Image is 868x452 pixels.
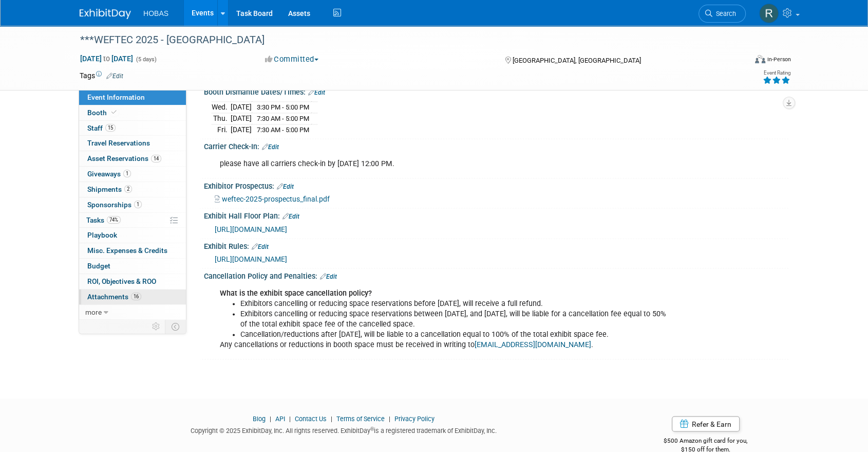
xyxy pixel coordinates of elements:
[77,31,730,49] div: ***WEFTEC 2025 - [GEOGRAPHIC_DATA]
[370,426,374,431] sup: ®
[759,4,779,23] img: Rene Garcia
[215,255,287,263] a: [URL][DOMAIN_NAME]
[767,56,791,63] div: In-Person
[240,309,669,330] li: Exhibitors cancelling or reducing space reservations between [DATE], and [DATE], will be liable f...
[87,109,119,117] span: Booth
[204,239,788,252] div: Exhibit Rules:
[79,259,186,274] a: Budget
[80,9,131,19] img: ExhibitDay
[124,185,132,193] span: 2
[87,124,116,132] span: Staff
[79,90,186,105] a: Event Information
[394,414,435,422] a: Privacy Policy
[261,54,323,65] button: Committed
[80,423,608,435] div: Copyright © 2025 ExhibitDay, Inc. All rights reserved. ExhibitDay is a registered trademark of Ex...
[87,154,161,162] span: Asset Reservations
[80,54,134,63] span: [DATE] [DATE]
[87,246,167,255] span: Misc. Expenses & Credits
[672,416,740,431] a: Refer & Earn
[275,414,285,422] a: API
[87,277,156,285] span: ROI, Objectives & ROO
[79,274,186,289] a: ROI, Objectives & ROO
[212,102,231,113] td: Wed.
[123,170,131,177] span: 1
[253,414,266,422] a: Blog
[79,213,186,228] a: Tasks74%
[267,414,274,422] span: |
[328,414,335,422] span: |
[336,414,385,422] a: Terms of Service
[87,201,142,209] span: Sponsorships
[277,183,294,190] a: Edit
[257,126,309,134] span: 7:30 AM - 5:00 PM
[87,231,117,239] span: Playbook
[85,308,102,316] span: more
[287,414,293,422] span: |
[212,124,231,135] td: Fri.
[755,55,765,63] img: Format-Inperson.png
[79,151,186,166] a: Asset Reservations14
[712,10,736,17] span: Search
[231,113,252,124] td: [DATE]
[87,293,141,301] span: Attachments
[320,273,337,280] a: Edit
[204,178,788,192] div: Exhibitor Prospectus:
[231,102,252,113] td: [DATE]
[204,139,788,152] div: Carrier Check-In:
[87,262,110,270] span: Budget
[79,305,186,320] a: more
[79,243,186,258] a: Misc. Expenses & Credits
[106,73,123,80] a: Edit
[215,195,330,203] a: weftec-2025-prospectus_final.pdf
[79,121,186,136] a: Staff15
[252,243,269,250] a: Edit
[151,155,161,162] span: 14
[87,185,132,193] span: Shipments
[86,216,121,224] span: Tasks
[475,340,591,349] a: [EMAIL_ADDRESS][DOMAIN_NAME]
[699,5,746,23] a: Search
[135,56,157,63] span: (5 days)
[213,154,675,174] div: please have all carriers check-in by [DATE] 12:00 PM.
[295,414,327,422] a: Contact Us
[79,290,186,304] a: Attachments16
[79,136,186,151] a: Travel Reservations
[215,225,287,233] a: [URL][DOMAIN_NAME]
[87,170,131,178] span: Giveaways
[262,143,279,151] a: Edit
[282,213,299,220] a: Edit
[220,289,372,298] b: What is the exhibit space cancellation policy?
[213,283,675,355] div: Any cancellations or reductions in booth space must be received in writing to .
[386,414,393,422] span: |
[240,299,669,309] li: Exhibitors cancelling or reducing space reservations before [DATE], will receive a full refund.
[134,201,142,208] span: 1
[240,330,669,340] li: Cancellation/reductions after [DATE], will be liable to a cancellation equal to 100% of the total...
[80,70,123,81] td: Tags
[257,103,309,111] span: 3:30 PM - 5:00 PM
[131,293,141,300] span: 16
[79,167,186,182] a: Giveaways1
[204,84,788,98] div: Booth Dismantle Dates/Times:
[147,320,165,333] td: Personalize Event Tab Strip
[79,105,186,120] a: Booth
[204,268,788,282] div: Cancellation Policy and Penalties:
[87,139,150,147] span: Travel Reservations
[204,208,788,222] div: Exhibit Hall Floor Plan:
[512,57,640,64] span: [GEOGRAPHIC_DATA], [GEOGRAPHIC_DATA]
[87,93,145,101] span: Event Information
[79,197,186,212] a: Sponsorships1
[102,55,111,63] span: to
[111,110,117,115] i: Booth reservation complete
[308,89,325,96] a: Edit
[105,124,116,132] span: 15
[79,228,186,243] a: Playbook
[212,113,231,124] td: Thu.
[143,9,168,17] span: HOBAS
[763,70,790,76] div: Event Rating
[685,53,791,69] div: Event Format
[231,124,252,135] td: [DATE]
[222,195,330,203] span: weftec-2025-prospectus_final.pdf
[257,115,309,122] span: 7:30 AM - 5:00 PM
